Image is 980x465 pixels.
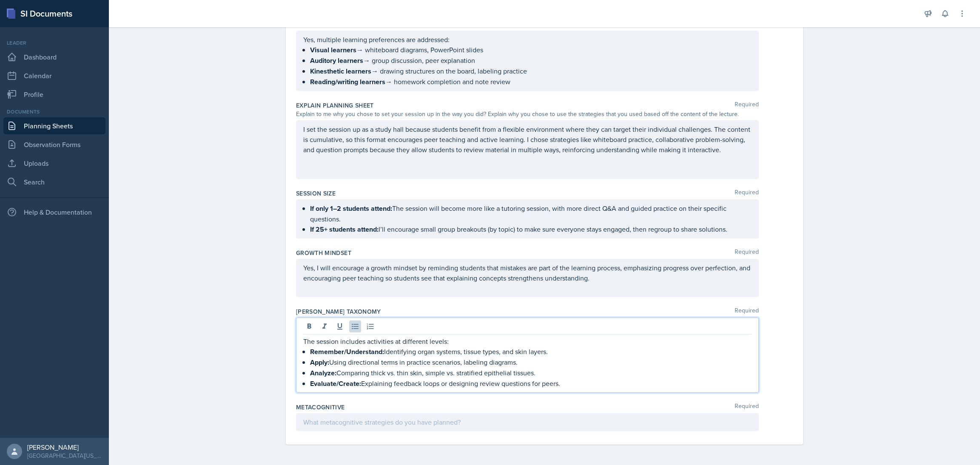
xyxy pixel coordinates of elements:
p: The session will become more like a tutoring session, with more direct Q&A and guided practice on... [310,203,752,224]
div: Explain to me why you chose to set your session up in the way you did? Explain why you chose to u... [296,110,759,119]
a: Calendar [3,67,105,84]
div: Leader [3,39,105,47]
p: → whiteboard diagrams, PowerPoint slides [310,45,752,55]
p: Comparing thick vs. thin skin, simple vs. stratified epithelial tissues. [310,368,752,378]
span: Required [735,101,759,110]
div: [PERSON_NAME] [27,443,102,451]
div: [GEOGRAPHIC_DATA][US_STATE] [27,451,102,460]
strong: Kinesthetic learners [310,66,371,76]
a: Uploads [3,155,105,172]
div: Documents [3,108,105,116]
a: Search [3,173,105,190]
a: Observation Forms [3,136,105,153]
a: Profile [3,86,105,103]
strong: Visual learners [310,45,356,55]
p: Explaining feedback loops or designing review questions for peers. [310,378,752,389]
span: Required [735,403,759,411]
div: Help & Documentation [3,204,105,221]
label: Metacognitive [296,403,345,411]
strong: Remember/Understand: [310,347,384,357]
p: Identifying organ systems, tissue types, and skin layers. [310,346,752,357]
p: → homework completion and note review [310,77,752,87]
strong: If only 1–2 students attend: [310,204,392,213]
span: Required [735,249,759,257]
label: [PERSON_NAME] Taxonomy [296,307,381,316]
label: Explain Planning Sheet [296,101,374,110]
strong: If 25+ students attend: [310,224,379,234]
a: Planning Sheets [3,117,105,134]
strong: Evaluate/Create: [310,379,361,388]
p: I set the session up as a study hall because students benefit from a flexible environment where t... [303,124,752,155]
label: Growth Mindset [296,249,351,257]
p: Yes, I will encourage a growth mindset by reminding students that mistakes are part of the learni... [303,263,752,283]
span: Required [735,307,759,316]
label: Session Size [296,189,336,198]
span: Required [735,189,759,198]
p: I’ll encourage small group breakouts (by topic) to make sure everyone stays engaged, then regroup... [310,224,752,235]
strong: Reading/writing learners [310,77,385,87]
strong: Apply: [310,357,329,367]
a: Dashboard [3,48,105,65]
p: The session includes activities at different levels: [303,336,752,346]
p: Yes, multiple learning preferences are addressed: [303,34,752,45]
strong: Analyze: [310,368,336,378]
p: Using directional terms in practice scenarios, labeling diagrams. [310,357,752,368]
p: → group discussion, peer explanation [310,55,752,66]
p: → drawing structures on the board, labeling practice [310,66,752,77]
strong: Auditory learners [310,56,363,65]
